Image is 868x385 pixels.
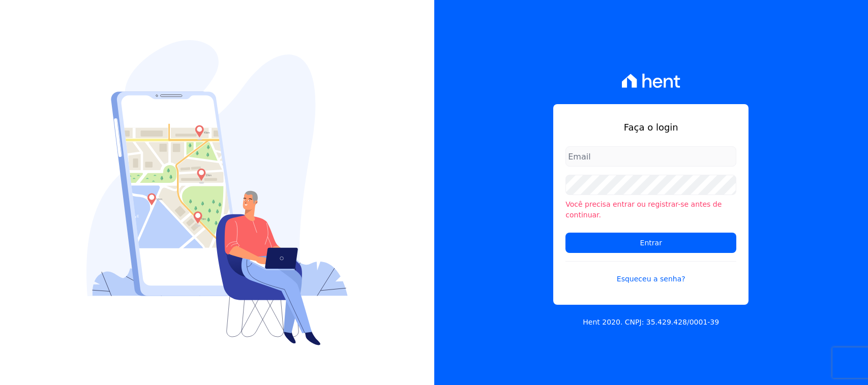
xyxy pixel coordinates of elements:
[583,317,719,328] p: Hent 2020. CNPJ: 35.429.428/0001-39
[86,40,348,345] img: Login
[565,120,736,134] h1: Faça o login
[565,146,736,167] input: Email
[565,233,736,253] input: Entrar
[565,199,736,220] li: Você precisa entrar ou registrar-se antes de continuar.
[565,261,736,284] a: Esqueceu a senha?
